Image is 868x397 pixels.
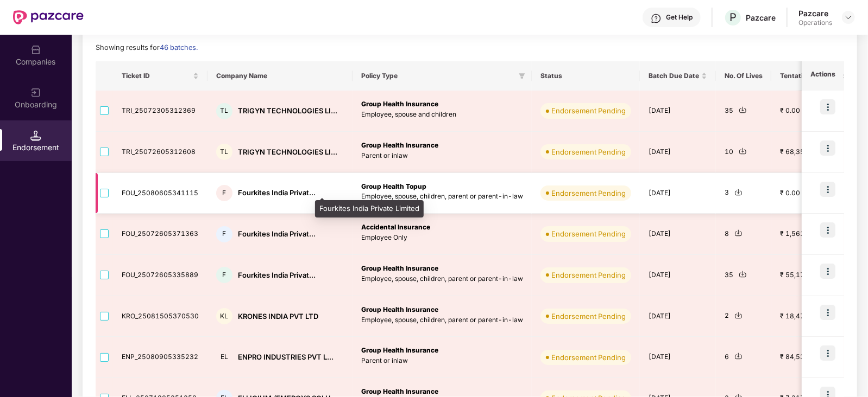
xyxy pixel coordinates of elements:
td: [DATE] [640,337,716,378]
div: F [216,226,232,242]
td: ₹ 84,531.33 [771,337,864,378]
div: 35 [725,106,763,116]
span: P [729,11,737,24]
th: Actions [802,61,844,91]
img: icon [820,345,835,361]
th: Status [532,61,640,91]
td: ₹ 55,170.43 [771,255,864,296]
span: Ticket ID [122,72,191,80]
p: Parent or inlaw [361,151,523,161]
div: TL [216,144,232,160]
div: Endorsement Pending [551,188,626,198]
div: F [216,185,232,201]
td: [DATE] [640,296,716,337]
div: Fourkites India Private Limited [315,200,424,217]
p: Employee, spouse, children, parent or parent-in-law [361,191,523,202]
div: KL [216,308,232,324]
div: 3 [725,188,763,198]
img: svg+xml;base64,PHN2ZyBpZD0iRG93bmxvYWQtMjR4MjQiIHhtbG5zPSJodHRwOi8vd3d3LnczLm9yZy8yMDAwL3N2ZyIgd2... [734,229,743,237]
div: 10 [725,147,763,157]
span: Policy Type [361,72,514,80]
img: svg+xml;base64,PHN2ZyBpZD0iRG93bmxvYWQtMjR4MjQiIHhtbG5zPSJodHRwOi8vd3d3LnczLm9yZy8yMDAwL3N2ZyIgd2... [734,311,743,319]
b: Group Health Insurance [361,264,438,272]
img: svg+xml;base64,PHN2ZyB3aWR0aD0iMTQuNSIgaGVpZ2h0PSIxNC41IiB2aWV3Qm94PSIwIDAgMTYgMTYiIGZpbGw9Im5vbm... [30,130,41,141]
p: Employee, spouse, children, parent or parent-in-law [361,315,523,325]
img: svg+xml;base64,PHN2ZyB3aWR0aD0iMjAiIGhlaWdodD0iMjAiIHZpZXdCb3g9IjAgMCAyMCAyMCIgZmlsbD0ibm9uZSIgeG... [30,87,41,98]
img: icon [820,99,835,114]
img: svg+xml;base64,PHN2ZyBpZD0iQ29tcGFuaWVzIiB4bWxucz0iaHR0cDovL3d3dy53My5vcmcvMjAwMC9zdmciIHdpZHRoPS... [30,44,41,55]
div: KRONES INDIA PVT LTD [238,311,318,322]
img: svg+xml;base64,PHN2ZyBpZD0iSGVscC0zMngzMiIgeG1sbnM9Imh0dHA6Ly93d3cudzMub3JnLzIwMDAvc3ZnIiB3aWR0aD... [651,13,662,24]
div: TL [216,103,232,119]
b: Group Health Insurance [361,346,438,354]
div: Endorsement Pending [551,270,626,280]
div: 6 [725,352,763,362]
td: [DATE] [640,214,716,255]
b: Accidental Insurance [361,223,430,231]
img: icon [820,264,835,279]
span: Batch Due Date [649,72,699,80]
img: svg+xml;base64,PHN2ZyBpZD0iRG93bmxvYWQtMjR4MjQiIHhtbG5zPSJodHRwOi8vd3d3LnczLm9yZy8yMDAwL3N2ZyIgd2... [739,147,747,155]
div: Fourkites India Privat... [238,229,316,239]
td: TRI_25072605312608 [113,132,207,173]
img: icon [820,222,835,238]
div: TRIGYN TECHNOLOGIES LI... [238,106,337,116]
td: ₹ 1,561.15 [771,214,864,255]
div: Endorsement Pending [551,311,626,322]
span: filter [517,69,527,82]
img: svg+xml;base64,PHN2ZyBpZD0iRG93bmxvYWQtMjR4MjQiIHhtbG5zPSJodHRwOi8vd3d3LnczLm9yZy8yMDAwL3N2ZyIgd2... [739,270,747,278]
div: Pazcare [798,8,832,18]
td: FOU_25072605371363 [113,214,207,255]
div: Endorsement Pending [551,146,626,157]
td: KRO_25081505370530 [113,296,207,337]
b: Group Health Insurance [361,100,438,108]
img: svg+xml;base64,PHN2ZyBpZD0iRG93bmxvYWQtMjR4MjQiIHhtbG5zPSJodHRwOi8vd3d3LnczLm9yZy8yMDAwL3N2ZyIgd2... [734,352,743,360]
td: [DATE] [640,132,716,173]
th: Ticket ID [113,61,207,91]
p: Employee, spouse, children, parent or parent-in-law [361,274,523,284]
div: Endorsement Pending [551,352,626,363]
td: ₹ 68,353.01 [771,132,864,173]
td: FOU_25080605341115 [113,173,207,214]
div: F [216,267,232,283]
td: [DATE] [640,91,716,132]
td: FOU_25072605335889 [113,255,207,296]
th: Batch Due Date [640,61,716,91]
td: ₹ 18,470.04 [771,296,864,337]
img: icon [820,305,835,320]
b: Group Health Insurance [361,305,438,313]
img: svg+xml;base64,PHN2ZyBpZD0iRG93bmxvYWQtMjR4MjQiIHhtbG5zPSJodHRwOi8vd3d3LnczLm9yZy8yMDAwL3N2ZyIgd2... [739,106,747,114]
b: Group Health Topup [361,182,426,190]
div: Operations [798,18,832,27]
th: Company Name [207,61,353,91]
span: 46 batches. [160,43,198,52]
b: Group Health Insurance [361,387,438,395]
div: Get Help [666,13,693,22]
div: EL [216,349,232,366]
img: svg+xml;base64,PHN2ZyBpZD0iRHJvcGRvd24tMzJ4MzIiIHhtbG5zPSJodHRwOi8vd3d3LnczLm9yZy8yMDAwL3N2ZyIgd2... [844,13,853,22]
b: Group Health Insurance [361,141,438,149]
th: Tentative Batch Pricing [771,61,864,91]
span: Showing results for [96,43,198,52]
td: ENP_25080905335232 [113,337,207,378]
div: ENPRO INDUSTRIES PVT L... [238,352,334,362]
p: Employee Only [361,233,523,243]
div: Endorsement Pending [551,105,626,116]
p: Employee, spouse and children [361,110,523,120]
div: Pazcare [746,12,776,23]
td: TRI_25072305312369 [113,91,207,132]
div: Fourkites India Privat... [238,188,316,198]
div: 2 [725,311,763,321]
td: ₹ 0.00 [771,91,864,132]
img: New Pazcare Logo [13,10,84,24]
td: [DATE] [640,173,716,214]
div: Fourkites India Privat... [238,270,316,280]
span: filter [519,73,525,79]
img: icon [820,182,835,197]
th: No. Of Lives [716,61,771,91]
div: 8 [725,229,763,239]
td: [DATE] [640,255,716,296]
img: icon [820,140,835,156]
img: svg+xml;base64,PHN2ZyBpZD0iRG93bmxvYWQtMjR4MjQiIHhtbG5zPSJodHRwOi8vd3d3LnczLm9yZy8yMDAwL3N2ZyIgd2... [734,188,743,196]
p: Parent or inlaw [361,356,523,366]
